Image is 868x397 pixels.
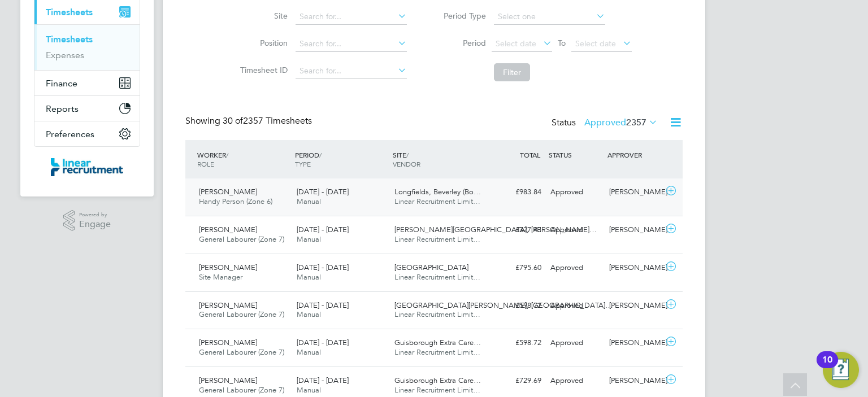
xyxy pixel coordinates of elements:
[46,34,93,45] a: Timesheets
[199,263,257,272] span: [PERSON_NAME]
[394,347,480,357] span: Linear Recruitment Limit…
[295,159,311,168] span: TYPE
[297,376,349,385] span: [DATE] - [DATE]
[394,309,480,319] span: Linear Recruitment Limit…
[605,334,663,352] div: [PERSON_NAME]
[197,159,214,168] span: ROLE
[546,296,605,315] div: Approved
[394,376,481,385] span: Guisborough Extra Care…
[487,183,546,202] div: £983.84
[546,183,605,202] div: Approved
[435,38,486,48] label: Period
[223,115,243,126] span: 30 of
[494,9,605,25] input: Select one
[34,24,140,70] div: Timesheets
[394,187,481,197] span: Longfields, Beverley (Bo…
[823,352,859,388] button: Open Resource Center, 10 new notifications
[626,117,646,128] span: 2357
[296,36,407,52] input: Search for...
[34,121,140,146] button: Preferences
[199,376,257,385] span: [PERSON_NAME]
[297,187,349,197] span: [DATE] - [DATE]
[297,347,321,357] span: Manual
[199,338,257,347] span: [PERSON_NAME]
[51,158,123,176] img: linearrecruitment-logo-retina.png
[185,115,314,127] div: Showing
[297,309,321,319] span: Manual
[297,385,321,395] span: Manual
[297,300,349,310] span: [DATE] - [DATE]
[296,63,407,79] input: Search for...
[435,11,486,21] label: Period Type
[520,150,540,159] span: TOTAL
[406,150,409,159] span: /
[199,187,257,197] span: [PERSON_NAME]
[237,65,288,75] label: Timesheet ID
[46,78,77,89] span: Finance
[575,38,616,49] span: Select date
[496,38,536,49] span: Select date
[605,372,663,390] div: [PERSON_NAME]
[554,36,569,50] span: To
[822,360,832,374] div: 10
[319,150,322,159] span: /
[605,145,663,165] div: APPROVER
[487,221,546,239] div: £327.43
[605,221,663,239] div: [PERSON_NAME]
[199,347,284,357] span: General Labourer (Zone 7)
[584,117,658,128] label: Approved
[237,38,288,48] label: Position
[199,300,257,310] span: [PERSON_NAME]
[605,183,663,202] div: [PERSON_NAME]
[487,296,546,315] div: £598.72
[199,225,257,234] span: [PERSON_NAME]
[46,50,84,60] a: Expenses
[63,210,111,232] a: Powered byEngage
[34,96,140,121] button: Reports
[297,272,321,282] span: Manual
[546,259,605,277] div: Approved
[394,197,480,206] span: Linear Recruitment Limit…
[546,145,605,165] div: STATUS
[394,385,480,395] span: Linear Recruitment Limit…
[394,300,613,310] span: [GEOGRAPHIC_DATA][PERSON_NAME], [GEOGRAPHIC_DATA]…
[494,63,530,81] button: Filter
[394,272,480,282] span: Linear Recruitment Limit…
[199,385,284,395] span: General Labourer (Zone 7)
[552,115,660,131] div: Status
[46,7,93,18] span: Timesheets
[292,145,390,174] div: PERIOD
[390,145,488,174] div: SITE
[546,221,605,239] div: Approved
[487,372,546,390] div: £729.69
[199,309,284,319] span: General Labourer (Zone 7)
[226,150,228,159] span: /
[199,272,242,282] span: Site Manager
[394,225,597,234] span: [PERSON_NAME][GEOGRAPHIC_DATA], [PERSON_NAME]…
[297,263,349,272] span: [DATE] - [DATE]
[394,234,480,244] span: Linear Recruitment Limit…
[297,338,349,347] span: [DATE] - [DATE]
[394,263,468,272] span: [GEOGRAPHIC_DATA]
[546,372,605,390] div: Approved
[199,234,284,244] span: General Labourer (Zone 7)
[46,103,79,114] span: Reports
[605,296,663,315] div: [PERSON_NAME]
[34,158,140,176] a: Go to home page
[79,220,111,229] span: Engage
[34,71,140,95] button: Finance
[393,159,420,168] span: VENDOR
[296,9,407,25] input: Search for...
[297,225,349,234] span: [DATE] - [DATE]
[297,234,321,244] span: Manual
[487,334,546,352] div: £598.72
[46,129,94,139] span: Preferences
[546,334,605,352] div: Approved
[194,145,292,174] div: WORKER
[79,210,111,220] span: Powered by
[394,338,481,347] span: Guisborough Extra Care…
[605,259,663,277] div: [PERSON_NAME]
[223,115,312,126] span: 2357 Timesheets
[237,11,288,21] label: Site
[487,259,546,277] div: £795.60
